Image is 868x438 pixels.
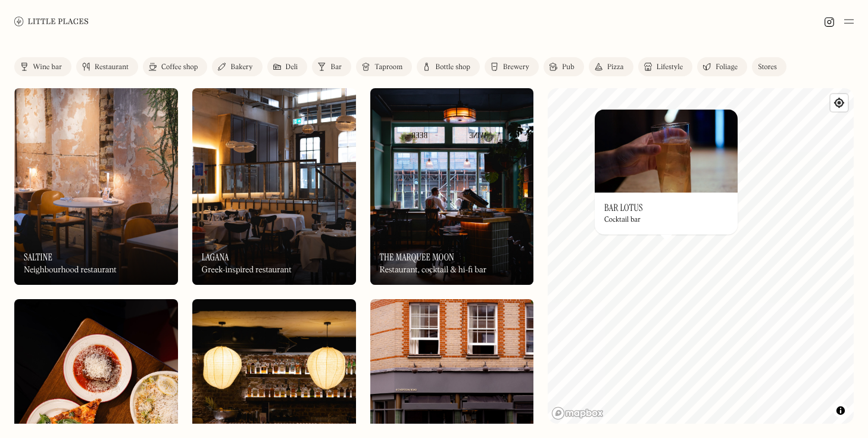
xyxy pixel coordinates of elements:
[380,251,454,263] h3: The Marquee Moon
[76,57,138,76] a: Restaurant
[758,64,777,71] div: Stores
[657,64,683,71] div: Lifestyle
[752,57,786,76] a: Stores
[192,88,356,285] img: Lagana
[212,57,262,76] a: Bakery
[562,64,574,71] div: Pub
[202,251,229,263] h3: Lagana
[551,406,604,420] a: Mapbox homepage
[638,57,692,76] a: Lifestyle
[548,88,854,424] canvas: Map
[202,265,292,275] div: Greek-inspired restaurant
[143,57,207,76] a: Coffee shop
[435,64,470,71] div: Bottle shop
[697,57,747,76] a: Foliage
[544,57,584,76] a: Pub
[589,57,633,76] a: Pizza
[837,404,844,417] span: Toggle attribution
[95,64,129,71] div: Restaurant
[312,57,351,76] a: Bar
[24,265,117,275] div: Neighbourhood restaurant
[192,88,356,285] a: LaganaLaganaLaganaGreek-inspired restaurant
[161,64,198,71] div: Coffee shop
[14,88,178,285] a: SaltineSaltineSaltineNeighbourhood restaurant
[33,64,62,71] div: Wine bar
[830,94,848,111] button: Find my location
[604,202,643,213] h3: Bar Lotus
[595,109,738,192] img: Bar Lotus
[417,57,480,76] a: Bottle shop
[356,57,412,76] a: Taproom
[485,57,539,76] a: Brewery
[380,265,487,275] div: Restaurant, cocktail & hi-fi bar
[370,88,534,285] img: The Marquee Moon
[503,64,529,71] div: Brewery
[330,64,342,71] div: Bar
[833,403,848,418] button: Toggle attribution
[230,64,252,71] div: Bakery
[14,57,71,76] a: Wine bar
[267,57,308,76] a: Deli
[604,216,641,225] div: Cocktail bar
[607,64,624,71] div: Pizza
[374,64,402,71] div: Taproom
[370,88,534,285] a: The Marquee MoonThe Marquee MoonThe Marquee MoonRestaurant, cocktail & hi-fi bar
[595,109,738,234] a: Bar LotusBar LotusBar LotusCocktail bar
[716,64,738,71] div: Foliage
[14,88,178,285] img: Saltine
[24,251,52,263] h3: Saltine
[286,64,298,71] div: Deli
